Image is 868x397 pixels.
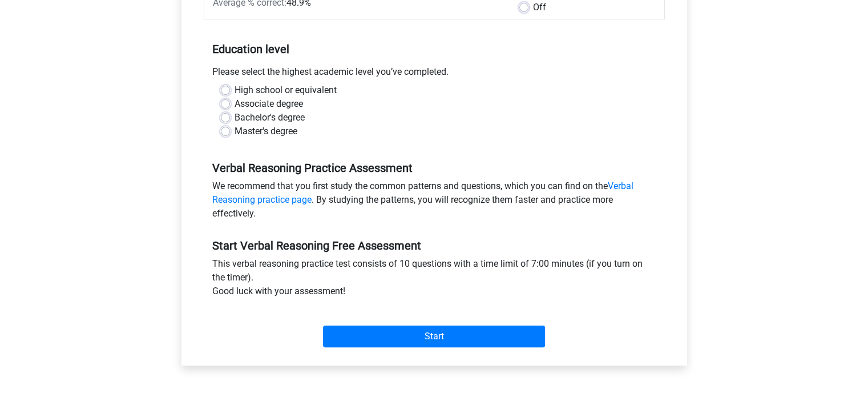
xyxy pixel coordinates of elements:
label: Bachelor's degree [235,111,305,125]
h5: Verbal Reasoning Practice Assessment [212,161,656,175]
div: We recommend that you first study the common patterns and questions, which you can find on the . ... [204,179,665,225]
label: Associate degree [235,97,303,111]
h5: Start Verbal Reasoning Free Assessment [212,239,656,252]
input: Start [323,326,545,347]
label: Master's degree [235,125,297,138]
label: Off [533,1,546,14]
label: High school or equivalent [235,83,337,97]
div: This verbal reasoning practice test consists of 10 questions with a time limit of 7:00 minutes (i... [204,257,665,303]
div: Please select the highest academic level you’ve completed. [204,65,665,83]
h5: Education level [212,38,656,61]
